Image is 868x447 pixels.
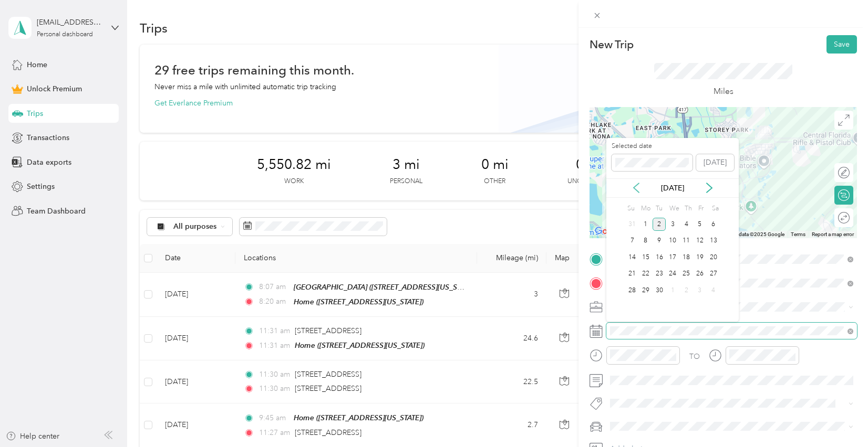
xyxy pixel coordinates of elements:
a: Terms (opens in new tab) [791,231,805,237]
div: 2 [679,284,693,297]
div: TO [689,351,700,362]
p: [DATE] [650,183,695,194]
div: 3 [693,284,707,297]
p: New Trip [590,37,634,52]
div: 14 [625,251,639,264]
span: Map data ©2025 Google [727,231,784,237]
img: Google [592,225,627,238]
div: 26 [693,268,707,281]
div: 15 [639,251,653,264]
div: 10 [666,235,679,248]
div: 2 [653,218,666,231]
div: 21 [625,268,639,281]
div: 30 [653,284,666,297]
div: Fr [697,201,707,216]
div: 19 [693,251,707,264]
div: 9 [653,235,666,248]
div: 7 [625,235,639,248]
a: Report a map error [812,231,854,237]
div: 29 [639,284,653,297]
div: 23 [653,268,666,281]
div: Tu [654,201,664,216]
div: Th [683,201,693,216]
div: Sa [710,201,720,216]
a: Open this area in Google Maps (opens a new window) [592,225,627,238]
div: Mo [639,201,650,216]
div: 17 [666,251,679,264]
div: 3 [666,218,679,231]
div: 31 [625,218,639,231]
button: Save [826,35,857,54]
div: 4 [707,284,720,297]
div: 4 [679,218,693,231]
div: 24 [666,268,679,281]
div: 6 [707,218,720,231]
div: 1 [666,284,679,297]
div: 5 [693,218,707,231]
div: We [667,201,679,216]
div: 22 [639,268,653,281]
div: 8 [639,235,653,248]
div: 20 [707,251,720,264]
div: 11 [679,235,693,248]
div: 28 [625,284,639,297]
button: [DATE] [696,154,734,171]
div: Su [625,201,635,216]
div: 25 [679,268,693,281]
div: 13 [707,235,720,248]
iframe: Everlance-gr Chat Button Frame [809,388,868,447]
div: 27 [707,268,720,281]
div: 18 [679,251,693,264]
div: 16 [653,251,666,264]
p: Miles [714,85,733,98]
label: Selected date [612,142,693,151]
div: 1 [639,218,653,231]
div: 12 [693,235,707,248]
